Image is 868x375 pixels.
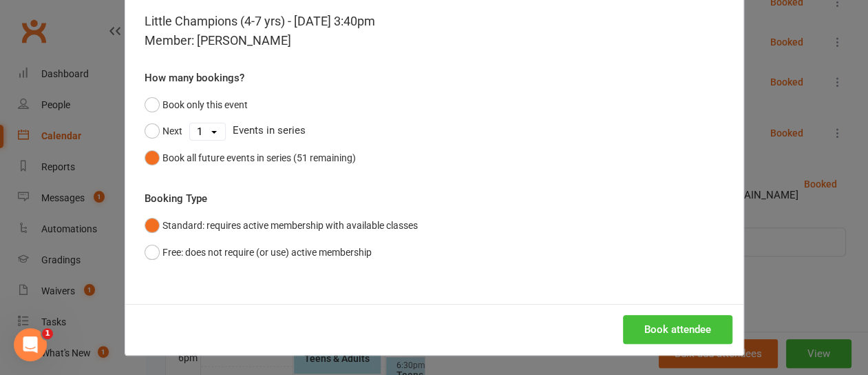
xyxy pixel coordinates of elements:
[145,12,724,50] div: Little Champions (4-7 yrs) - [DATE] 3:40pm Member: [PERSON_NAME]
[162,150,356,165] div: Book all future events in series (51 remaining)
[145,118,724,144] div: Events in series
[145,118,182,144] button: Next
[42,328,53,339] span: 1
[14,328,47,361] iframe: Intercom live chat
[145,92,248,118] button: Book only this event
[623,315,732,344] button: Book attendee
[145,70,244,86] label: How many bookings?
[145,212,418,239] button: Standard: requires active membership with available classes
[145,145,356,171] button: Book all future events in series (51 remaining)
[145,239,372,265] button: Free: does not require (or use) active membership
[145,190,207,207] label: Booking Type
